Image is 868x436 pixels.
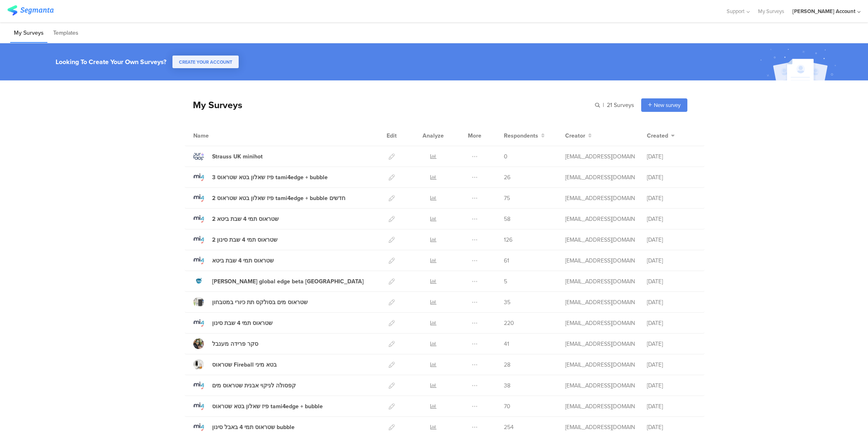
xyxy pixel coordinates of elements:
a: שטראוס תמי 4 באבל סינון bubble [193,422,295,432]
span: 38 [504,381,510,390]
div: odelya@ifocus-r.com [565,215,635,223]
a: שטראוס Fireball בטא מיני [193,359,277,370]
div: 2 פיז שאלון בטא שטראוס tami4edge + bubble חדשים [212,194,345,202]
a: פיז שאלון בטא שטראוס tami4edge + bubble [193,401,323,412]
div: [DATE] [647,277,696,286]
div: My Surveys [185,98,242,112]
div: [DATE] [647,173,696,182]
div: Looking To Create Your Own Surveys? [56,57,166,67]
div: odelya@ifocus-r.com [565,152,635,161]
img: segmanta logo [7,5,54,16]
span: 28 [504,360,510,369]
div: [DATE] [647,381,696,390]
a: קפסולה לניקוי אבנית שטראוס מים [193,380,296,391]
button: Creator [565,131,592,140]
div: סקר פרידה מענבל [212,340,258,348]
a: שטראוס תמי 4 שבת ביטא [193,255,274,266]
div: Strauss global edge beta Australia [212,277,364,286]
div: שטראוס תמי 4 שבת ביטא [212,256,274,265]
div: שטראוס תמי 4 באבל סינון bubble [212,423,295,432]
div: odelya@ifocus-r.com [565,194,635,202]
a: 3 פיז שאלון בטא שטראוס tami4edge + bubble [193,172,328,182]
a: שטראוס מים בסולקס תת כיורי במטבחון [193,297,308,307]
div: [PERSON_NAME] Account [792,7,855,15]
a: 2 פיז שאלון בטא שטראוס tami4edge + bubble חדשים [193,193,345,203]
button: Created [647,131,675,140]
div: odelya@ifocus-r.com [565,381,635,390]
div: שטראוס Fireball בטא מיני [212,360,277,369]
a: 2 שטראוס תמי 4 שבת ביטא [193,214,279,224]
div: odelya@ifocus-r.com [565,236,635,244]
div: odelya@ifocus-r.com [565,360,635,369]
span: 21 Surveys [607,101,634,109]
a: שטראוס תמי 4 שבת סינון [193,318,273,328]
div: Analyze [421,125,445,146]
div: odelya@ifocus-r.com [565,402,635,411]
span: New survey [654,101,680,109]
span: 61 [504,256,509,265]
div: קפסולה לניקוי אבנית שטראוס מים [212,381,296,390]
div: odelya@ifocus-r.com [565,340,635,348]
div: odelya@ifocus-r.com [565,277,635,286]
div: שטראוס תמי 4 שבת סינון [212,319,273,327]
span: Respondents [504,131,538,140]
div: Name [193,131,242,140]
a: [PERSON_NAME] global edge beta [GEOGRAPHIC_DATA] [193,276,364,287]
div: Strauss UK minihot [212,152,263,161]
span: 254 [504,423,514,432]
div: odelya@ifocus-r.com [565,298,635,307]
span: CREATE YOUR ACCOUNT [179,59,232,65]
a: סקר פרידה מענבל [193,338,258,349]
span: 58 [504,215,510,223]
div: odelya@ifocus-r.com [565,319,635,327]
span: 41 [504,340,509,348]
div: [DATE] [647,215,696,223]
div: odelya@ifocus-r.com [565,423,635,432]
li: Templates [49,24,82,43]
span: 35 [504,298,510,307]
div: [DATE] [647,360,696,369]
li: My Surveys [10,24,47,43]
span: Creator [565,131,585,140]
button: CREATE YOUR ACCOUNT [172,56,239,68]
span: Created [647,131,668,140]
span: | [602,101,605,109]
button: Respondents [504,131,545,140]
div: [DATE] [647,152,696,161]
div: פיז שאלון בטא שטראוס tami4edge + bubble [212,402,323,411]
div: 2 שטראוס תמי 4 שבת ביטא [212,215,279,223]
a: 2 שטראוס תמי 4 שבת סינון [193,234,277,245]
div: odelya@ifocus-r.com [565,256,635,265]
div: [DATE] [647,256,696,265]
div: [DATE] [647,236,696,244]
div: odelya@ifocus-r.com [565,173,635,182]
div: 2 שטראוס תמי 4 שבת סינון [212,236,277,244]
span: 70 [504,402,510,411]
div: [DATE] [647,402,696,411]
div: [DATE] [647,423,696,432]
span: Support [727,7,745,15]
div: More [466,125,483,146]
span: 5 [504,277,507,286]
div: [DATE] [647,194,696,202]
span: 0 [504,152,508,161]
span: 220 [504,319,514,327]
a: Strauss UK minihot [193,151,263,162]
div: [DATE] [647,340,696,348]
span: 26 [504,173,510,182]
img: create_account_image.svg [757,46,841,83]
span: 126 [504,236,512,244]
div: 3 פיז שאלון בטא שטראוס tami4edge + bubble [212,173,328,182]
div: שטראוס מים בסולקס תת כיורי במטבחון [212,298,308,307]
span: 75 [504,194,510,202]
div: [DATE] [647,319,696,327]
div: Edit [383,125,400,146]
div: [DATE] [647,298,696,307]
